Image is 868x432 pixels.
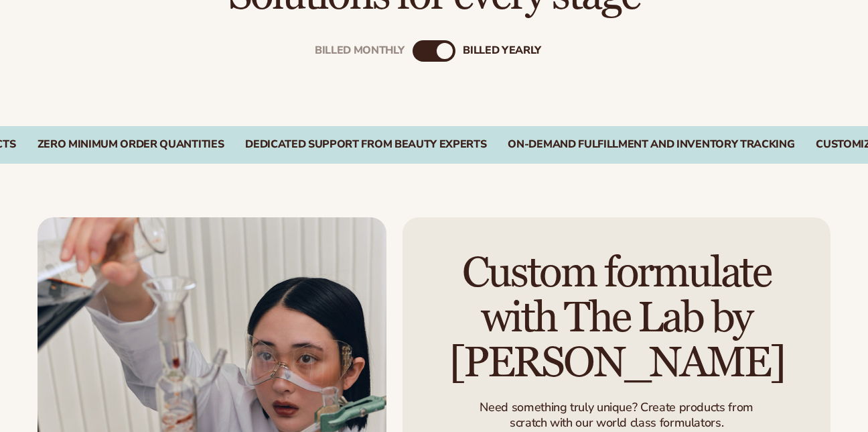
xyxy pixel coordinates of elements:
[463,44,541,57] div: billed Yearly
[315,44,405,57] div: Billed Monthly
[480,415,753,431] p: scratch with our world class formulators.
[480,399,753,415] p: Need something truly unique? Create products from
[245,138,486,151] div: Dedicated Support From Beauty Experts
[508,138,794,151] div: On-Demand Fulfillment and Inventory Tracking
[38,138,224,151] div: Zero Minimum Order QuantitieS
[440,251,793,386] h2: Custom formulate with The Lab by [PERSON_NAME]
